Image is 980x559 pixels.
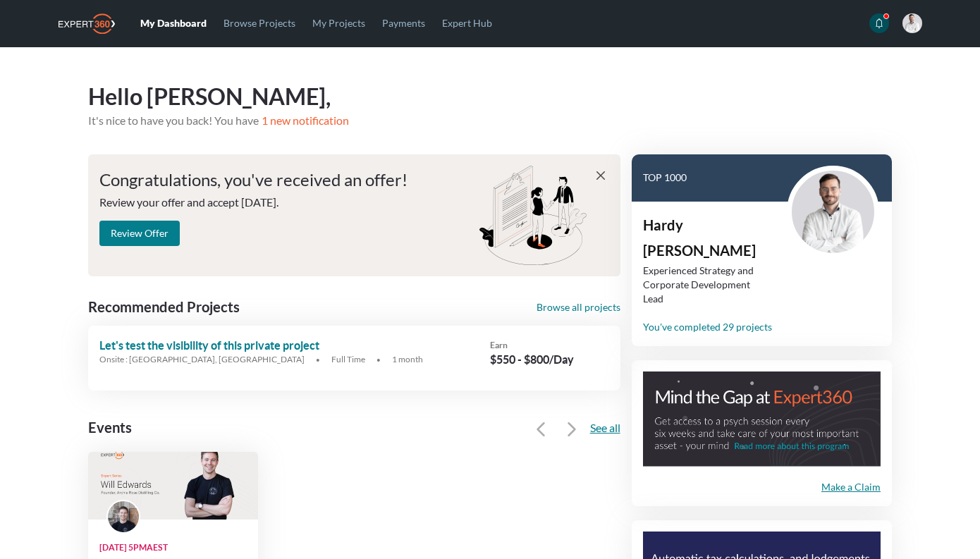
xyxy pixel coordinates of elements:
[88,415,348,441] p: Events
[821,480,881,494] button: Make a Claim
[874,18,884,28] svg: icon
[88,326,620,391] a: Let's test the visibility of this private projectOnsite : [GEOGRAPHIC_DATA], [GEOGRAPHIC_DATA]·Fu...
[111,227,169,239] span: Review Offer
[365,347,392,372] span: ·
[392,354,423,379] span: 1 month
[490,351,574,368] span: $550 - $800/Day
[106,500,140,534] span: Will Edwards
[643,217,756,259] span: Hardy [PERSON_NAME]
[590,421,620,434] a: See all
[643,264,771,306] p: Experienced Strategy and Corporate Development Lead
[490,340,508,351] span: Earn
[821,481,881,493] span: Make a Claim
[643,170,687,185] div: TOP 1000
[99,354,305,379] span: Onsite : [GEOGRAPHIC_DATA], [GEOGRAPHIC_DATA]
[59,13,115,34] img: Expert360
[643,318,772,335] a: You've completed 29 projects
[902,13,922,33] span: Hardy Hauck
[88,300,240,314] span: Recommended Projects
[787,166,879,258] span: Hardy Hauck
[537,301,620,313] a: Browse all projects
[643,371,881,467] img: Image
[534,422,548,436] svg: icon
[99,542,168,553] span: [DATE] 5PM AEST
[99,169,408,190] span: Congratulations, you've received an offer!
[643,321,772,333] span: You've completed 29 projects
[305,347,331,372] span: ·
[479,166,587,265] img: Congratulations, you've received an offer!
[99,195,278,209] span: Review your offer and accept [DATE].
[88,81,892,112] h3: Hello [PERSON_NAME],
[99,226,180,239] a: Review Offer
[99,337,319,354] span: Let's test the visibility of this private project
[331,354,365,379] span: Full Time
[259,113,349,127] a: 1 new notification
[596,171,605,180] svg: icon
[565,422,579,436] svg: icon
[88,113,259,127] span: It's nice to have you back! You have
[99,221,180,246] button: Review Offer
